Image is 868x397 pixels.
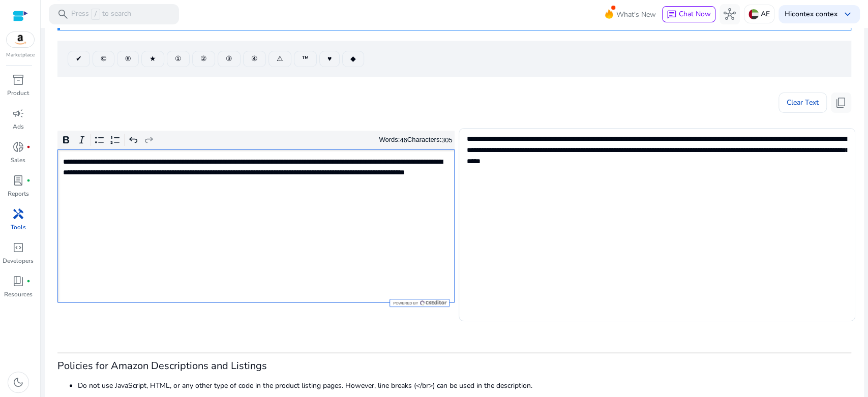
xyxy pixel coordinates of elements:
[91,9,100,20] span: /
[4,290,33,299] p: Resources
[327,53,332,64] span: ♥
[350,53,356,64] span: ◆
[342,51,364,67] button: ◆
[101,53,106,64] span: ©
[724,8,736,20] span: hub
[616,6,656,23] span: What's New
[57,360,851,372] h3: Policies for Amazon Descriptions and Listings
[78,380,851,391] li: Do not use JavaScript, HTML, or any other type of code in the product listing pages. However, lin...
[12,241,24,254] span: code_blocks
[12,174,24,187] span: lab_profile
[720,4,740,24] button: hub
[76,53,82,64] span: ✔
[294,51,317,67] button: ™
[3,256,34,265] p: Developers
[379,134,452,146] div: Words: Characters:
[400,136,407,144] label: 46
[68,51,90,67] button: ✔
[125,53,131,64] span: ®
[26,145,31,149] span: fiber_manual_record
[302,53,309,64] span: ™
[679,9,711,19] span: Chat Now
[667,10,677,20] span: chat
[26,178,31,182] span: fiber_manual_record
[243,51,266,67] button: ④
[319,51,340,67] button: ♥
[218,51,241,67] button: ③
[57,8,69,20] span: search
[149,53,156,64] span: ★
[12,107,24,119] span: campaign
[7,32,34,47] img: amazon.svg
[11,156,25,165] p: Sales
[785,11,837,18] p: Hi
[226,53,232,64] span: ③
[7,88,29,98] p: Product
[779,93,827,113] button: Clear Text
[57,131,455,150] div: Editor toolbar
[12,141,24,153] span: donut_small
[26,279,31,283] span: fiber_manual_record
[6,51,35,59] p: Marketplace
[277,53,283,64] span: ⚠
[117,51,139,67] button: ®
[792,9,837,19] b: contex contex
[12,208,24,220] span: handyman
[8,189,29,198] p: Reports
[141,51,164,67] button: ★
[167,51,190,67] button: ①
[662,6,715,22] button: chatChat Now
[11,223,26,232] p: Tools
[842,8,854,20] span: keyboard_arrow_down
[831,93,851,113] button: content_copy
[12,74,24,86] span: inventory_2
[13,122,24,131] p: Ads
[787,93,819,113] span: Clear Text
[200,53,207,64] span: ②
[761,5,770,23] p: AE
[175,53,182,64] span: ①
[192,51,215,67] button: ②
[441,136,453,144] label: 305
[12,376,24,388] span: dark_mode
[268,51,291,67] button: ⚠
[749,9,759,19] img: ae.svg
[12,275,24,287] span: book_4
[57,149,455,303] div: Rich Text Editor. Editing area: main. Press Alt+0 for help.
[251,53,258,64] span: ④
[93,51,114,67] button: ©
[71,9,131,20] p: Press to search
[392,301,418,306] span: Powered by
[835,97,847,109] span: content_copy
